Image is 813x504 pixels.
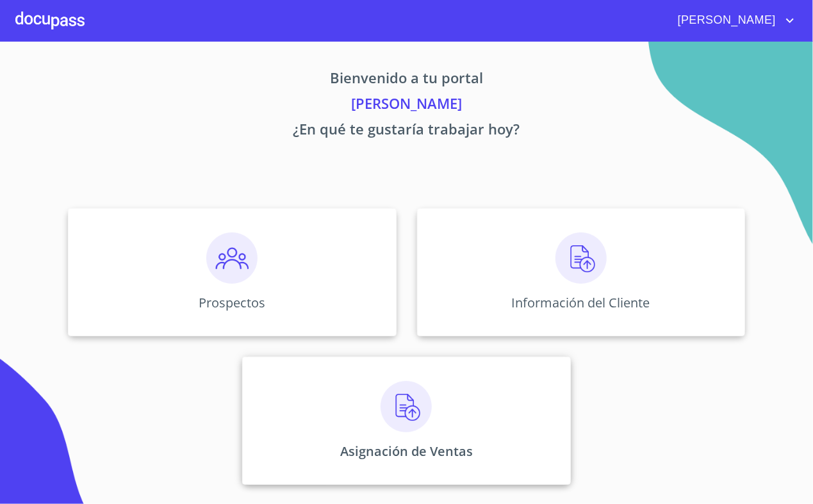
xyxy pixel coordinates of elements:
[340,443,473,460] p: Asignación de Ventas
[15,67,798,93] p: Bienvenido a tu portal
[206,232,258,284] img: prospectos.png
[15,118,798,144] p: ¿En qué te gustaría trabajar hoy?
[15,93,798,118] p: [PERSON_NAME]
[512,294,650,311] p: Información del Cliente
[199,294,265,311] p: Prospectos
[668,10,782,31] span: [PERSON_NAME]
[381,381,432,432] img: carga.png
[555,232,607,284] img: carga.png
[668,10,798,31] button: account of current user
